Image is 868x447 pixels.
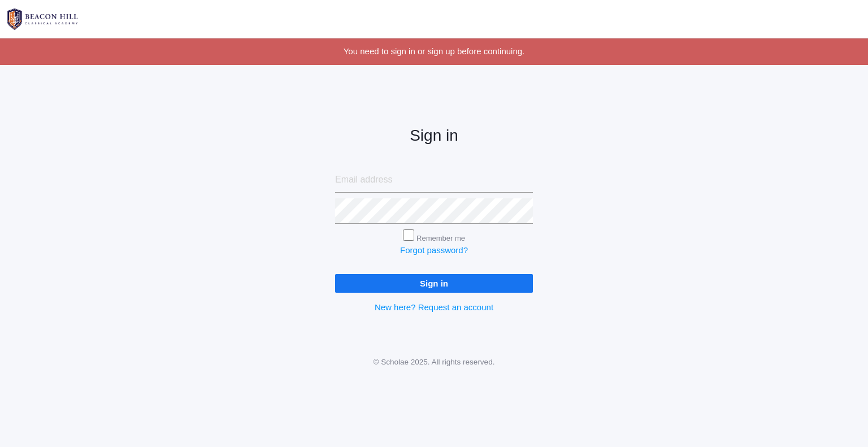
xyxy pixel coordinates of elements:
[335,127,533,145] h2: Sign in
[375,302,493,312] a: New here? Request an account
[335,167,533,193] input: Email address
[335,274,533,293] input: Sign in
[400,245,468,255] a: Forgot password?
[416,234,465,242] label: Remember me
